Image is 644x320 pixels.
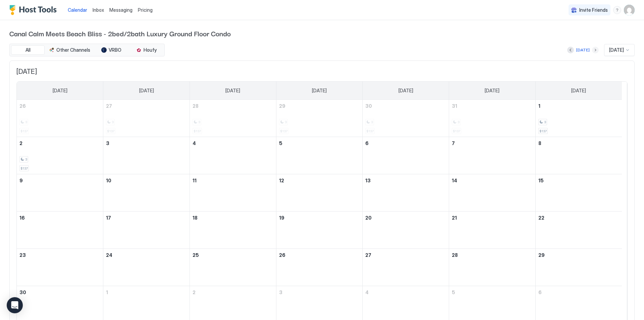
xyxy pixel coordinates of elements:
a: November 14, 2025 [449,174,535,187]
button: Houfy [129,45,163,55]
a: November 28, 2025 [449,249,535,261]
td: November 20, 2025 [363,212,449,249]
td: November 8, 2025 [535,137,622,174]
a: November 23, 2025 [17,249,103,261]
span: 16 [19,215,25,221]
td: November 18, 2025 [190,212,276,249]
a: November 8, 2025 [536,137,622,149]
span: 28 [193,103,199,109]
td: November 26, 2025 [276,249,363,286]
span: 4 [365,289,369,295]
a: November 11, 2025 [190,174,276,187]
a: November 17, 2025 [103,212,190,224]
div: [DATE] [576,47,590,53]
span: [DATE] [571,88,586,94]
span: [DATE] [225,88,240,94]
span: Other Channels [56,47,90,53]
a: Host Tools Logo [9,5,60,15]
a: Friday [478,82,506,100]
td: November 27, 2025 [363,249,449,286]
button: Next month [592,47,599,53]
td: October 30, 2025 [363,100,449,137]
td: November 14, 2025 [449,174,536,212]
span: 2 [19,140,22,146]
span: [DATE] [485,88,499,94]
div: User profile [624,5,635,15]
span: 1 [106,289,108,295]
a: Wednesday [305,82,333,100]
span: 21 [452,215,457,221]
span: 26 [279,252,285,258]
td: November 1, 2025 [535,100,622,137]
span: 27 [106,103,112,109]
td: November 25, 2025 [190,249,276,286]
a: December 3, 2025 [276,286,363,299]
span: 8 [538,140,541,146]
a: Monday [132,82,161,100]
a: November 29, 2025 [536,249,622,261]
span: 3 [106,140,109,146]
a: November 5, 2025 [276,137,363,149]
a: November 21, 2025 [449,212,535,224]
a: Calendar [68,6,87,13]
a: November 16, 2025 [17,212,103,224]
td: November 12, 2025 [276,174,363,212]
td: November 23, 2025 [17,249,103,286]
a: December 2, 2025 [190,286,276,299]
a: Tuesday [219,82,247,100]
a: October 28, 2025 [190,100,276,112]
span: 1 [538,103,540,109]
a: December 1, 2025 [103,286,190,299]
td: November 10, 2025 [103,174,190,212]
span: 2 [193,289,196,295]
span: [DATE] [312,88,327,94]
span: 6 [538,289,542,295]
span: Invite Friends [579,7,608,13]
td: November 16, 2025 [17,212,103,249]
a: December 6, 2025 [536,286,622,299]
span: 30 [365,103,372,109]
span: 17 [106,215,111,221]
td: November 22, 2025 [535,212,622,249]
span: 27 [365,252,371,258]
td: November 29, 2025 [535,249,622,286]
a: November 4, 2025 [190,137,276,149]
td: November 24, 2025 [103,249,190,286]
td: November 6, 2025 [363,137,449,174]
span: 31 [452,103,457,109]
span: 14 [452,178,457,183]
span: 19 [279,215,284,221]
span: 12 [279,178,284,183]
a: November 19, 2025 [276,212,363,224]
button: [DATE] [575,46,591,54]
span: 3 [25,157,27,162]
a: November 25, 2025 [190,249,276,261]
td: November 21, 2025 [449,212,536,249]
td: October 27, 2025 [103,100,190,137]
a: October 27, 2025 [103,100,190,112]
a: November 13, 2025 [363,174,449,187]
span: 20 [365,215,372,221]
a: October 30, 2025 [363,100,449,112]
div: menu [613,6,621,14]
td: November 15, 2025 [535,174,622,212]
span: 13 [365,178,371,183]
td: October 31, 2025 [449,100,536,137]
td: October 28, 2025 [190,100,276,137]
td: November 5, 2025 [276,137,363,174]
span: $137 [20,166,28,171]
td: November 11, 2025 [190,174,276,212]
span: 18 [193,215,198,221]
span: 29 [279,103,285,109]
a: November 22, 2025 [536,212,622,224]
span: [DATE] [16,67,628,76]
a: November 20, 2025 [363,212,449,224]
a: November 18, 2025 [190,212,276,224]
span: 4 [193,140,196,146]
a: November 3, 2025 [103,137,190,149]
a: November 1, 2025 [536,100,622,112]
span: 9 [19,178,23,183]
span: Canal Calm Meets Beach Bliss - 2bed/2bath Luxury Ground Floor Condo [9,28,635,38]
div: tab-group [9,44,165,56]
